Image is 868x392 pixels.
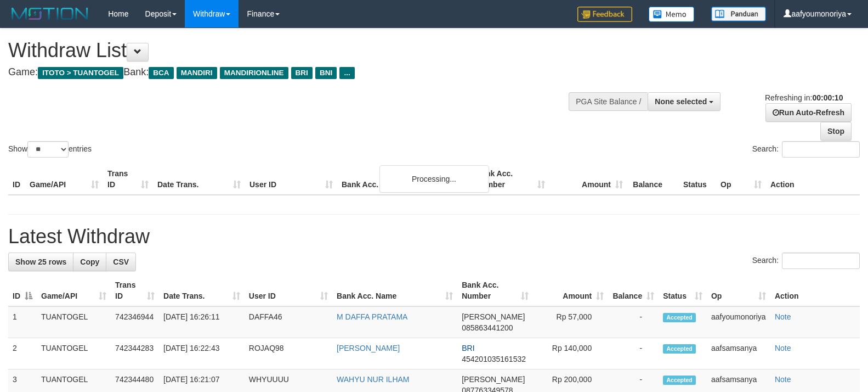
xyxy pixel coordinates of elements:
img: Button%20Memo.svg [649,7,695,22]
a: Note [775,375,791,384]
td: TUANTOGEL [37,338,111,369]
th: User ID: activate to sort column ascending [245,275,332,306]
td: Rp 140,000 [533,338,608,369]
a: Copy [73,253,106,271]
td: aafyoumonoriya [707,306,770,338]
td: 742344283 [111,338,159,369]
th: Status: activate to sort column ascending [659,275,707,306]
label: Show entries [8,141,92,158]
th: Trans ID: activate to sort column ascending [111,275,159,306]
span: Copy 454201035161532 to clipboard [462,355,526,363]
th: Action [766,164,860,195]
strong: 00:00:10 [812,93,843,102]
span: MANDIRI [177,67,217,79]
th: Amount: activate to sort column ascending [533,275,608,306]
span: ITOTO > TUANTOGEL [38,67,123,79]
th: Status [679,164,716,195]
img: Feedback.jpg [577,7,632,22]
span: ... [339,67,354,79]
button: None selected [648,92,721,111]
span: Accepted [663,313,696,322]
td: aafsamsanya [707,338,770,369]
span: Accepted [663,376,696,385]
span: BCA [149,67,173,79]
td: ROJAQ98 [245,338,332,369]
h1: Withdraw List [8,40,568,61]
img: MOTION_logo.png [8,5,92,22]
th: Bank Acc. Number [472,164,549,195]
th: Game/API: activate to sort column ascending [37,275,111,306]
th: Op [716,164,766,195]
a: [PERSON_NAME] [337,344,400,352]
th: Amount [549,164,627,195]
th: Date Trans. [153,164,245,195]
a: Note [775,312,791,321]
td: DAFFA46 [245,306,332,338]
th: Op: activate to sort column ascending [707,275,770,306]
div: PGA Site Balance / [569,92,648,111]
a: Run Auto-Refresh [765,103,852,122]
a: CSV [106,253,136,271]
th: Balance [627,164,679,195]
th: ID: activate to sort column descending [8,275,37,306]
td: 1 [8,306,37,338]
span: BRI [291,67,313,79]
a: Show 25 rows [8,253,73,271]
span: Accepted [663,344,696,354]
input: Search: [782,141,860,158]
th: Bank Acc. Name [337,164,472,195]
label: Search: [752,253,860,269]
th: Balance: activate to sort column ascending [608,275,659,306]
th: User ID [245,164,337,195]
span: [PERSON_NAME] [462,375,525,384]
th: Bank Acc. Number: activate to sort column ascending [457,275,533,306]
td: 742346944 [111,306,159,338]
span: MANDIRIONLINE [220,67,288,79]
a: WAHYU NUR ILHAM [337,375,410,384]
td: - [608,306,659,338]
a: Stop [820,122,852,141]
select: Showentries [27,141,69,158]
span: Show 25 rows [15,257,66,266]
span: Copy 085863441200 to clipboard [462,323,513,332]
span: None selected [655,97,707,106]
td: Rp 57,000 [533,306,608,338]
td: 2 [8,338,37,369]
th: Trans ID [103,164,153,195]
label: Search: [752,141,860,158]
img: panduan.png [711,7,766,21]
input: Search: [782,253,860,269]
th: Bank Acc. Name: activate to sort column ascending [332,275,457,306]
h4: Game: Bank: [8,67,568,78]
td: TUANTOGEL [37,306,111,338]
h1: Latest Withdraw [8,226,860,248]
span: BRI [462,344,474,352]
span: [PERSON_NAME] [462,312,525,321]
th: Action [770,275,860,306]
th: Date Trans.: activate to sort column ascending [159,275,245,306]
a: Note [775,344,791,352]
td: [DATE] 16:26:11 [159,306,245,338]
td: [DATE] 16:22:43 [159,338,245,369]
th: Game/API [25,164,103,195]
td: - [608,338,659,369]
span: Refreshing in: [765,93,843,102]
th: ID [8,164,25,195]
span: Copy [80,257,99,266]
span: BNI [315,67,337,79]
span: CSV [113,257,129,266]
div: Processing... [379,165,489,193]
a: M DAFFA PRATAMA [337,312,407,321]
